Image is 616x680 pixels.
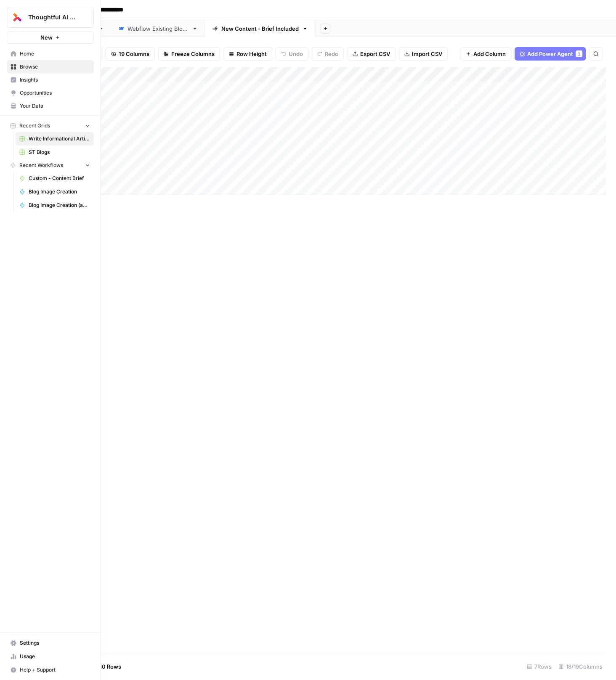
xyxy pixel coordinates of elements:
[473,50,506,58] span: Add Column
[412,50,442,58] span: Import CSV
[29,135,90,143] span: Write Informational Article
[29,175,90,182] span: Custom - Content Brief
[7,159,94,172] button: Recent Workflows
[20,50,90,58] span: Home
[7,7,94,28] button: Workspace: Thoughtful AI Content Engine
[399,47,448,61] button: Import CSV
[7,47,94,61] a: Home
[7,86,94,100] a: Opportunities
[158,47,220,61] button: Freeze Columns
[7,60,94,74] a: Browse
[29,148,90,156] span: ST Blogs
[29,201,90,209] span: Blog Image Creation (ad hoc)
[7,663,94,677] button: Help + Support
[119,50,149,58] span: 19 Columns
[20,63,90,71] span: Browse
[7,99,94,113] a: Your Data
[88,662,121,671] span: Add 10 Rows
[325,50,338,58] span: Redo
[16,132,94,146] a: Write Informational Article
[7,650,94,663] a: Usage
[221,24,299,33] div: New Content - Brief Included
[223,47,272,61] button: Row Height
[29,188,90,196] span: Blog Image Creation
[40,33,53,42] span: New
[236,50,267,58] span: Row Height
[527,50,573,58] span: Add Power Agent
[460,47,511,61] button: Add Column
[523,660,555,673] div: 7 Rows
[347,47,396,61] button: Export CSV
[20,653,90,660] span: Usage
[171,50,215,58] span: Freeze Columns
[276,47,308,61] button: Undo
[20,639,90,647] span: Settings
[7,31,94,44] button: New
[360,50,390,58] span: Export CSV
[312,47,344,61] button: Redo
[7,73,94,87] a: Insights
[106,47,155,61] button: 19 Columns
[111,20,205,37] a: Webflow Existing Blogs
[10,10,25,25] img: Thoughtful AI Content Engine Logo
[576,50,582,57] div: 1
[20,666,90,674] span: Help + Support
[20,76,90,84] span: Insights
[28,13,79,21] span: Thoughtful AI Content Engine
[19,161,63,169] span: Recent Workflows
[515,47,586,61] button: Add Power Agent1
[205,20,315,37] a: New Content - Brief Included
[7,119,94,132] button: Recent Grids
[7,636,94,650] a: Settings
[20,102,90,110] span: Your Data
[16,198,94,212] a: Blog Image Creation (ad hoc)
[16,185,94,198] a: Blog Image Creation
[16,172,94,185] a: Custom - Content Brief
[20,89,90,97] span: Opportunities
[127,24,189,33] div: Webflow Existing Blogs
[16,146,94,159] a: ST Blogs
[19,122,50,130] span: Recent Grids
[289,50,303,58] span: Undo
[555,660,606,673] div: 18/19 Columns
[578,50,580,57] span: 1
